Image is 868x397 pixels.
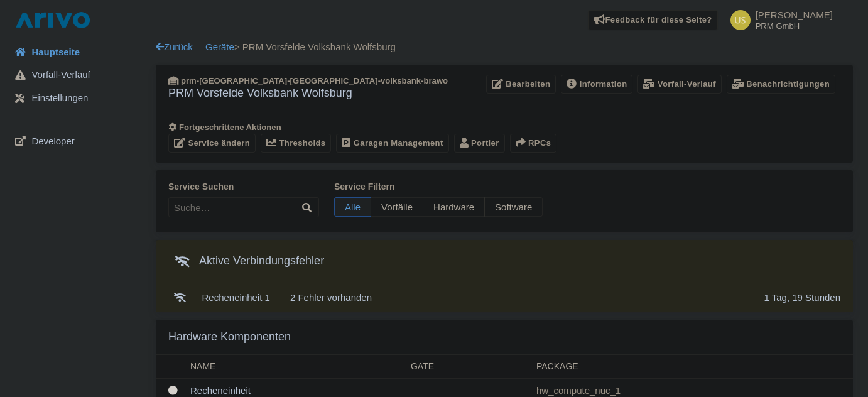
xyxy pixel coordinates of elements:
[531,355,853,379] th: Package
[181,76,448,85] span: prm-[GEOGRAPHIC_DATA]-[GEOGRAPHIC_DATA]-volksbank-brawo
[5,87,156,111] a: Einstellungen
[31,68,90,82] span: Vorfall-Verlauf
[168,87,448,101] h3: PRM Vorsfelde Volksbank Wolfsburg
[5,129,156,153] a: Developer
[31,134,74,149] span: Developer
[168,250,324,273] h3: Aktive Verbindungsfehler
[205,41,234,52] a: Geräte
[168,197,319,217] input: Suche…
[759,283,854,312] td: 1 Tag, 19 Stunden
[290,292,372,303] span: 2 Fehler vorhanden
[406,355,531,379] th: Gate
[179,122,281,132] span: Fortgeschrittene Aktionen
[336,134,448,153] a: Garagen Management
[561,75,632,94] a: Information
[261,134,331,153] a: Thresholds
[727,75,835,94] a: Benachrichtigungen
[156,40,853,55] div: > PRM Vorsfelde Volksbank Wolfsburg
[5,40,156,64] a: Hauptseite
[31,45,80,60] span: Hauptseite
[197,283,275,312] td: Recheneinheit 1
[168,134,256,153] a: Service ändern
[5,63,156,87] a: Vorfall-Verlauf
[637,75,721,94] a: Vorfall-Verlauf
[334,180,543,193] label: Service filtern
[756,22,833,30] small: PRM GmbH
[454,134,505,153] a: Portier
[168,330,291,344] h3: Hardware Komponenten
[486,75,556,94] a: Bearbeiten
[185,355,406,379] th: Name
[168,180,319,193] label: Service suchen
[156,41,193,52] a: Zurück
[756,9,833,20] span: [PERSON_NAME]
[31,91,88,106] span: Einstellungen
[510,134,557,153] button: RPCs
[371,197,423,217] span: Vorfälle
[588,10,718,30] a: Feedback für diese Seite?
[484,197,543,217] span: Software
[13,10,93,30] img: logo
[423,197,485,217] span: Hardware
[723,10,833,30] a: [PERSON_NAME] PRM GmbH
[334,197,371,217] span: Alle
